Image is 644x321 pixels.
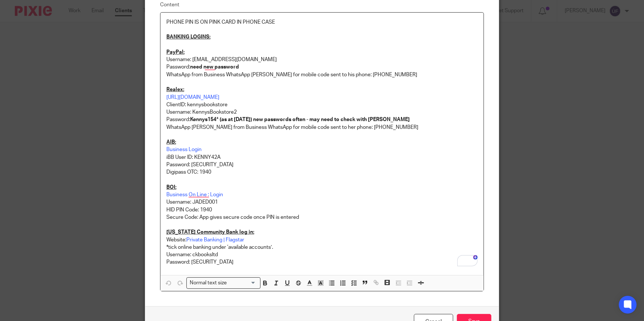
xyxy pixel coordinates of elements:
u: BANKING LOGINS: [166,34,210,40]
strong: need new password [190,64,239,70]
div: Search for option [186,277,260,289]
a: Business On Line : Login [166,192,223,197]
u: [US_STATE] Community Bank log in: [166,230,254,235]
span: Normal text size [188,279,229,287]
div: To enrich screen reader interactions, please activate Accessibility in Grammarly extension settings [160,13,484,275]
strong: Kennys154* (as at [DATE]) new passwords often - may need to check with [PERSON_NAME] [190,117,410,122]
u: BOI: [166,185,176,190]
p: Secure Code: App gives secure code once PIN is entered [166,214,478,221]
p: Username: KennysBookstore2 [166,108,478,116]
p: WhatsApp from Business WhatsApp [PERSON_NAME] for mobile code sent to his phone: [PHONE_NUMBER] [166,71,478,78]
p: ClientID: kennysbookstore [166,101,478,108]
p: Username: JADED001 [166,198,478,206]
u: PayPal: [166,50,185,55]
p: Username: ckbooksltd [166,251,478,258]
p: WhatsApp [PERSON_NAME] from Business WhatsApp for mobile code sent to her phone: [PHONE_NUMBER] [166,124,478,131]
a: Business Login [166,147,202,152]
p: *tick online banking under ‘available accounts’. [166,244,478,251]
u: AIB: [166,140,176,145]
a: Private Banking | Flagstar [186,237,244,243]
p: Password: [SECURITY_DATA] [166,161,478,168]
u: Realex: [166,87,184,92]
p: Password: [SECURITY_DATA] [166,258,478,266]
p: Digipass OTC: 1940 [166,168,478,176]
input: Search for option [229,279,256,287]
p: HID PIN Code: 1940 [166,206,478,214]
p: Website: [166,236,478,244]
label: Content [160,1,484,9]
a: [URL][DOMAIN_NAME] [166,95,219,100]
p: Password: [166,116,478,123]
p: Password: [166,63,478,71]
p: iBB User ID: KENNY42A [166,154,478,161]
p: Username: [EMAIL_ADDRESS][DOMAIN_NAME] [166,56,478,63]
p: PHONE PIN IS ON PINK CARD IN PHONE CASE [166,19,478,26]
